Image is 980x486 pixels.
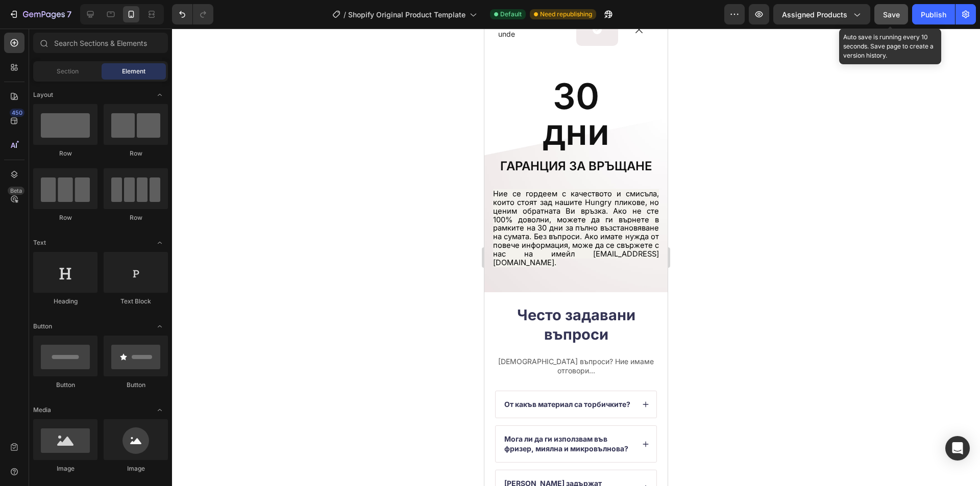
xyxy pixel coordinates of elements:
span: Toggle open [152,402,168,418]
span: Layout [33,90,53,99]
div: Publish [921,9,946,20]
span: Button [33,322,52,331]
button: 7 [4,4,76,24]
div: Row [104,149,168,158]
p: [PERSON_NAME] задържат миризми или петна? [20,450,148,469]
div: Beta [8,187,24,195]
span: / [344,9,346,20]
span: Assigned Products [782,9,847,20]
span: Element [122,67,145,76]
span: Save [883,10,900,19]
input: Search Sections & Elements [33,33,168,53]
div: Image [104,464,168,473]
span: Toggle open [152,235,168,251]
p: [DEMOGRAPHIC_DATA] въпроси? Ние имаме отговори... [11,328,172,347]
span: Shopify Original Product Template [348,9,465,20]
div: Row [104,213,168,222]
div: 450 [10,109,24,117]
p: гаранция за връщане [16,132,168,144]
span: Section [57,67,79,76]
span: Ние се гордеем с качеството и смисъла, които стоят зад нашите Hungry пликове, но ценим обратната ... [9,161,175,238]
span: Toggle open [152,87,168,103]
div: Button [104,380,168,390]
div: Row [33,149,97,158]
div: Text Block [104,297,168,306]
button: Assigned Products [773,4,870,24]
h2: Често задавани въпроси [10,276,173,316]
span: Text [33,238,46,247]
h2: 30 дни [8,49,176,122]
div: Heading [33,297,97,306]
div: Button [33,380,97,390]
span: Default [500,10,522,19]
span: Toggle open [152,318,168,335]
p: 7 [67,8,71,20]
div: Image [33,464,97,473]
div: Open Intercom Messenger [945,436,970,461]
div: Undo/Redo [172,4,213,24]
p: От какъв материал са торбичките? [20,371,146,380]
span: Need republishing [540,10,592,19]
span: Media [33,405,51,415]
p: Мога ли да ги използвам във фризер, миялна и микровълнова? [20,406,148,424]
div: Row [33,213,97,222]
iframe: Design area [484,29,668,486]
button: Save [874,4,908,24]
button: Publish [912,4,955,24]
